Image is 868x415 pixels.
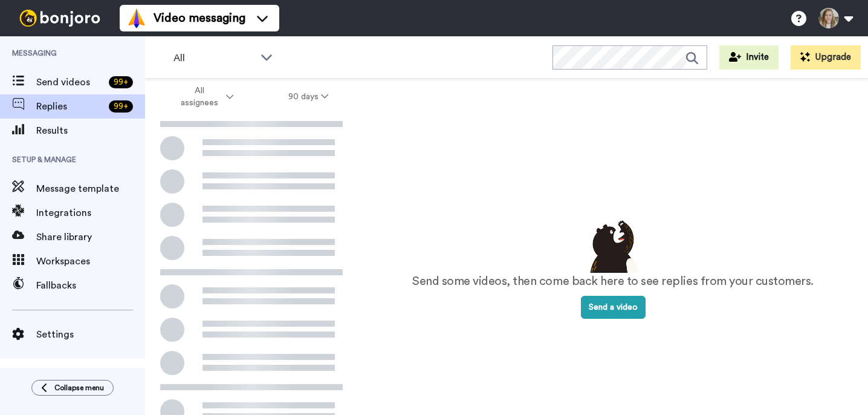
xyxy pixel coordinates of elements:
span: Replies [36,99,104,114]
span: Fallbacks [36,278,145,293]
img: vm-color.svg [127,8,146,28]
a: Send a video [581,303,646,312]
span: Collapse menu [54,383,104,393]
div: 99 + [109,100,133,113]
button: Send a video [581,296,646,319]
button: Upgrade [791,45,861,70]
button: All assignees [147,80,261,114]
img: results-emptystates.png [583,217,643,273]
span: Share library [36,230,145,244]
button: Collapse menu [31,380,114,396]
button: Invite [719,45,779,70]
button: 90 days [261,86,356,108]
span: Workspaces [36,254,145,269]
span: Message template [36,181,145,196]
span: Video messaging [154,10,245,27]
div: 99 + [109,76,133,88]
span: All assignees [175,85,224,109]
span: Settings [36,327,145,342]
span: Results [36,123,145,138]
span: Integrations [36,206,145,220]
img: bj-logo-header-white.svg [15,10,105,27]
span: Send videos [36,75,104,90]
p: Send some videos, then come back here to see replies from your customers. [412,273,814,290]
span: All [173,51,254,65]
